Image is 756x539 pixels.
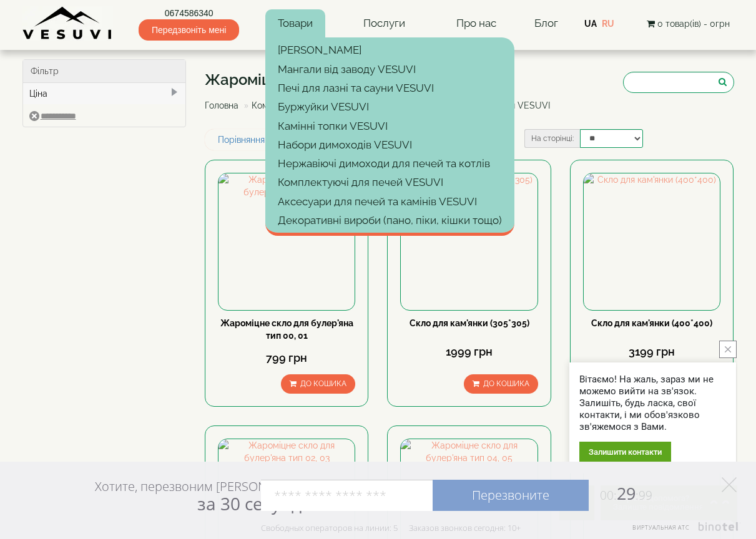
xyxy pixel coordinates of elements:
[220,318,353,341] a: Жароміцне скло для булер'яна тип 00, 01
[139,19,239,41] span: Передзвоніть мені
[600,487,617,503] span: 00:
[265,9,325,38] a: Товари
[265,173,514,192] a: Комплектуючі для печей VESUVI
[139,7,239,19] a: 0674586340
[602,19,614,29] a: RU
[265,79,514,97] a: Печі для лазні та сауни VESUVI
[351,9,418,38] a: Послуги
[584,19,597,29] a: UA
[589,482,652,505] span: 29
[265,135,514,154] a: Набори димоходів VESUVI
[591,318,712,328] a: Скло для кам'янки (400*400)
[400,344,538,360] div: 1999 грн
[265,60,514,79] a: Мангали від заводу VESUVI
[205,100,238,110] a: Головна
[265,154,514,173] a: Нержавіючі димоходи для печей та котлів
[444,9,509,38] a: Про нас
[534,17,558,29] a: Блог
[265,97,514,116] a: Буржуйки VESUVI
[719,341,737,358] button: close button
[657,19,730,29] span: 0 товар(ів) - 0грн
[410,318,529,328] a: Скло для кам'янки (305*305)
[218,350,355,366] div: 799 грн
[636,487,652,503] span: :99
[218,173,355,309] img: Жароміцне скло для булер'яна тип 00, 01
[265,211,514,230] a: Декоративні вироби (пано, піки, кішки тощо)
[205,129,324,150] a: Порівняння товарів (0)
[265,192,514,211] a: Аксесуари для печей та камінів VESUVI
[265,41,514,59] a: [PERSON_NAME]
[643,17,734,31] button: 0 товар(ів) - 0грн
[95,478,309,513] div: Хотите, перезвоним [PERSON_NAME]
[23,83,186,104] div: Ціна
[401,173,537,309] img: Скло для кам'янки (305*305)
[252,100,389,110] a: Комплектуючі для печей VESUVI
[464,374,538,394] button: До кошика
[300,379,346,388] span: До кошика
[281,374,355,394] button: До кошика
[265,117,514,135] a: Камінні топки VESUVI
[433,480,589,511] a: Перезвоните
[261,523,521,533] div: Свободных операторов на линии: 5 Заказов звонков сегодня: 10+
[197,492,309,515] span: за 30 секунд?
[579,374,726,433] div: Вітаємо! На жаль, зараз ми не можемо вийти на зв'язок. Залишіть, будь ласка, свої контакти, і ми ...
[23,60,186,83] div: Фільтр
[205,72,559,88] h1: Жароміцне скло для печей VESUVI
[584,173,720,309] img: Скло для кам'янки (400*400)
[22,6,113,41] img: Завод VESUVI
[524,129,580,148] label: На сторінці:
[483,379,529,388] span: До кошика
[579,442,671,462] div: Залишити контакти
